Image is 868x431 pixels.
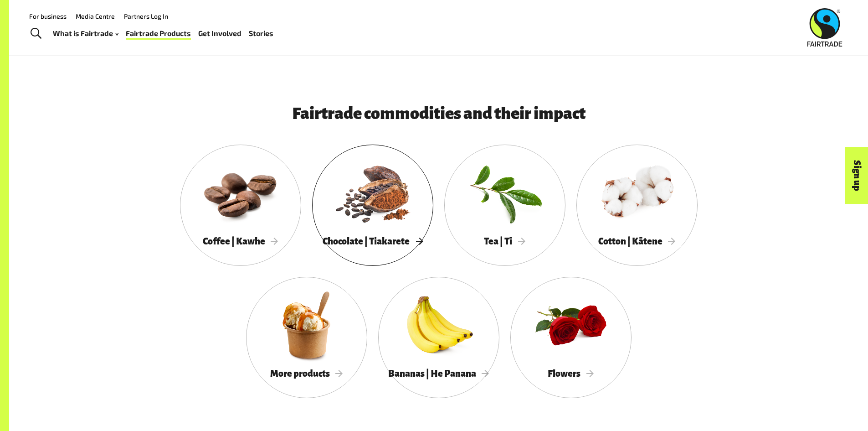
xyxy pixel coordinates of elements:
img: Fairtrade Australia New Zealand logo [807,8,842,47]
span: Flowers [548,369,594,379]
a: What is Fairtrade [53,27,118,40]
span: Coffee | Kawhe [203,236,278,246]
a: Fairtrade Products [126,27,191,40]
h3: Fairtrade commodities and their impact [207,104,670,123]
a: Flowers [510,277,632,398]
span: Cotton | Kātene [598,236,676,246]
a: For business [29,12,67,20]
a: More products [246,277,367,398]
a: Tea | Tī [444,145,565,266]
a: Stories [249,27,273,40]
a: Coffee | Kawhe [180,145,301,266]
span: Tea | Tī [484,236,525,246]
a: Chocolate | Tiakarete [312,145,433,266]
a: Cotton | Kātene [576,145,698,266]
a: Toggle Search [25,22,47,45]
a: Bananas | He Panana [378,277,499,398]
span: Chocolate | Tiakarete [323,236,423,246]
span: More products [270,369,343,379]
a: Media Centre [76,12,115,20]
a: Get Involved [198,27,241,40]
a: Partners Log In [124,12,168,20]
span: Bananas | He Panana [388,369,489,379]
